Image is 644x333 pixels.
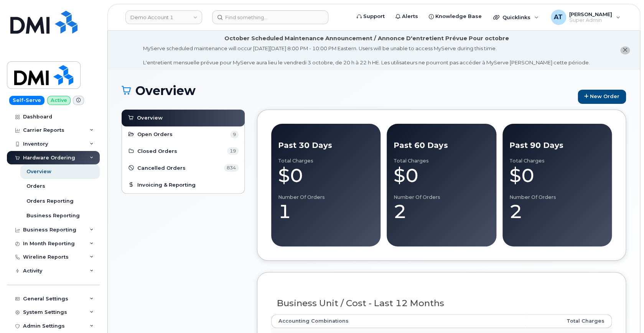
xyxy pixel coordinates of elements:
[137,164,186,172] span: Cancelled Orders
[227,147,239,155] span: 19
[525,314,612,328] th: Total Charges
[509,194,605,200] div: Number of Orders
[394,140,489,151] div: Past 60 Days
[137,131,173,138] span: Open Orders
[509,200,605,223] div: 2
[224,164,239,172] span: 834
[128,180,239,189] a: Invoicing & Reporting
[278,140,374,151] div: Past 30 Days
[137,148,177,155] span: Closed Orders
[394,200,489,223] div: 2
[277,299,606,308] h3: Business Unit / Cost - Last 12 Months
[137,181,196,189] span: Invoicing & Reporting
[278,194,374,200] div: Number of Orders
[128,163,239,172] a: Cancelled Orders 834
[224,34,509,43] div: October Scheduled Maintenance Announcement / Annonce D'entretient Prévue Pour octobre
[394,194,489,200] div: Number of Orders
[278,158,374,164] div: Total Charges
[394,164,489,187] div: $0
[278,200,374,223] div: 1
[509,164,605,187] div: $0
[578,90,626,104] a: New Order
[230,131,239,138] span: 9
[128,147,239,156] a: Closed Orders 19
[509,140,605,151] div: Past 90 Days
[137,114,163,121] span: Overview
[394,158,489,164] div: Total Charges
[127,113,239,123] a: Overview
[509,158,605,164] div: Total Charges
[278,164,374,187] div: $0
[271,314,525,328] th: Accounting Combinations
[122,84,574,97] h1: Overview
[128,130,239,139] a: Open Orders 9
[620,46,630,54] button: close notification
[143,45,590,66] div: MyServe scheduled maintenance will occur [DATE][DATE] 8:00 PM - 10:00 PM Eastern. Users will be u...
